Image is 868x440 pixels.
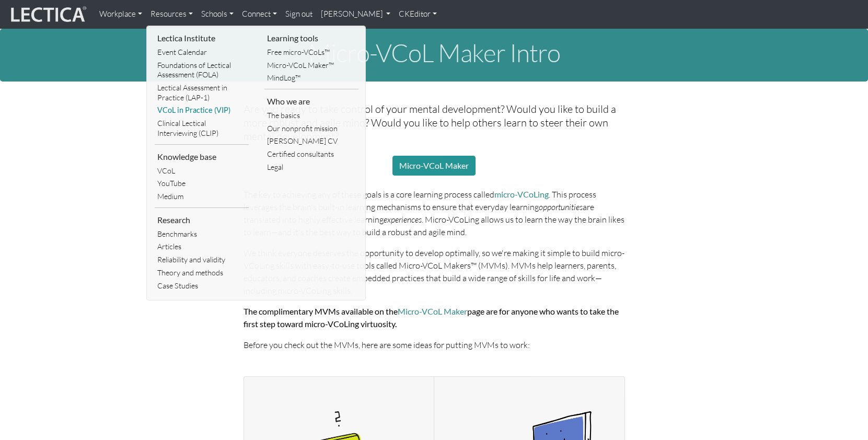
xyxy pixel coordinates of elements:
[155,104,249,117] a: VCoL in Practice (VIP)
[317,4,395,25] a: [PERSON_NAME]
[155,30,249,46] li: Lectica Institute
[539,202,583,212] em: opportunities
[155,240,249,253] a: Articles
[155,212,249,228] li: Research
[155,253,249,267] a: Reliability and validity
[146,4,197,25] a: Resources
[244,306,619,329] strong: The complimentary MVMs available on the page are for anyone who wants to take the first step towa...
[264,135,358,148] a: [PERSON_NAME] CV
[238,4,281,25] a: Connect
[197,4,238,25] a: Schools
[155,177,249,190] a: YouTube
[155,59,249,82] a: Foundations of Lectical Assessment (FOLA)
[264,148,358,161] a: Certified consultants
[155,267,249,280] a: Theory and methods
[384,214,422,225] em: experiences
[155,117,249,140] a: Clinical Lectical Interviewing (CLIP)
[264,30,358,46] li: Learning tools
[155,46,249,59] a: Event Calendar
[244,188,625,238] p: The key to achieving any of these goals is a core learning process called . This process leverage...
[395,4,441,25] a: CKEditor
[264,72,358,85] a: MindLog™
[8,5,87,25] img: lecticalive
[494,189,549,199] a: micro-VCoLing
[155,190,249,203] a: Medium
[155,82,249,104] a: Lectical Assessment in Practice (LAP-1)
[244,247,625,297] p: We think everyone deserves the opportunity to develop optimally, so we're making it simple to bui...
[264,109,358,122] a: The basics
[155,280,249,293] a: Case Studies
[264,59,358,72] a: Micro-VCoL Maker™
[264,122,358,135] a: Our nonprofit mission
[264,161,358,174] a: Legal
[264,94,358,109] li: Who we are
[155,149,249,165] li: Knowledge base
[155,165,249,178] a: VCoL
[95,4,146,25] a: Workplace
[398,306,467,316] a: Micro-VCoL Maker
[281,4,317,25] a: Sign out
[10,39,858,67] h1: Micro-VCoL Maker Intro
[264,46,358,59] a: Free micro-VCoLs™
[155,228,249,241] a: Benchmarks
[244,102,625,143] h5: Are you ready to take control of your mental development? Would you like to build a more robust a...
[392,156,476,176] a: Micro-VCoL Maker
